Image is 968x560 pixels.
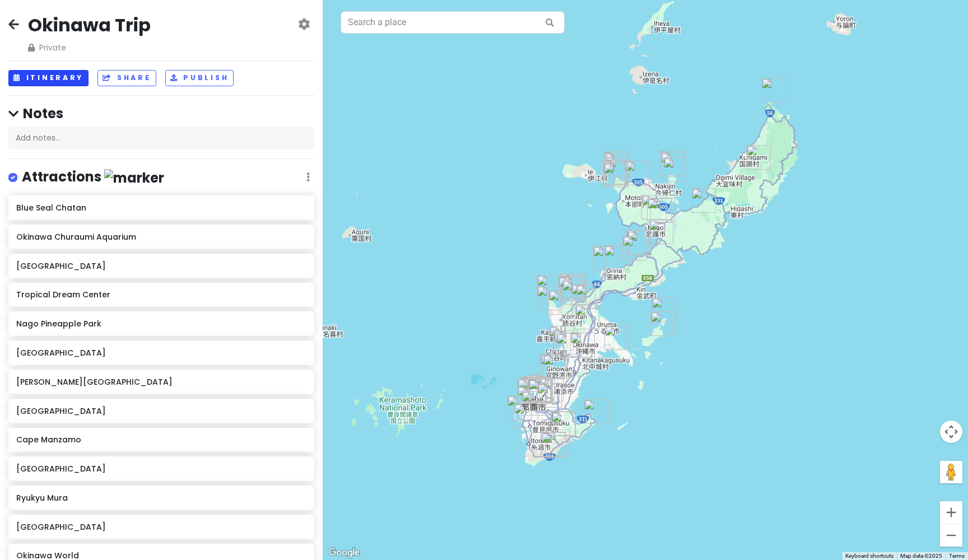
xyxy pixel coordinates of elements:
[940,461,962,483] button: Drag Pegman onto the map to open Street View
[761,78,786,102] div: Cape Hedo
[663,157,688,182] div: Kouri Ocean Tower
[97,70,156,86] button: Share
[28,13,151,37] h2: Okinawa Trip
[16,290,306,300] h6: Tropical Dream Center
[626,230,651,254] div: Busena Glass Bottom Boat Rides
[104,169,164,186] img: marker
[604,160,629,184] div: Okinawa Churaumi Aquarium
[606,157,630,181] div: okinawasun（オキナワサン）
[16,319,306,329] h6: Nago Pineapple Park
[604,161,629,186] div: Oceanic Culture Museum Planetarium
[604,325,629,350] div: Katsuren Castle Ruins
[641,195,666,220] div: Nago Pineapple Park
[561,274,586,299] div: Blue Cave
[165,70,234,86] button: Publish
[650,198,675,222] div: Neo Park
[650,311,675,336] div: Kafu Banta
[845,552,893,560] button: Keyboard shortcuts
[16,348,306,358] h6: [GEOGRAPHIC_DATA]
[517,379,542,403] div: LOISIR HOTEL NAHA
[575,305,599,329] div: Southeast Botanical Gardens
[8,70,89,86] button: Itinerary
[940,501,962,524] button: Zoom in
[576,284,601,309] div: Cave Okinawa
[16,406,306,416] h6: [GEOGRAPHIC_DATA]
[746,145,771,170] div: Yanbaru National Park
[556,333,581,358] div: Blue Seal Chatan
[16,232,306,242] h6: Okinawa Churaumi Aquarium
[28,41,151,54] span: Private
[522,376,546,401] div: Fukushūen Garden
[16,203,306,213] h6: Blue Seal Chatan
[603,160,627,185] div: Kaiyohaku Park Dolphin Lagoon
[551,412,576,436] div: Okinawa World
[507,395,532,420] div: Hammock Cafe la Isla
[539,377,564,402] div: Shuri Castle
[527,378,552,403] div: Hyatt Regency Naha, Okinawa
[660,152,685,177] div: Fukurubi
[517,386,542,410] div: AEON Naha
[659,151,684,175] div: Heart Rock
[649,220,673,244] div: Todoroki Waterfall Park
[603,151,628,176] div: Bisezaki Lighthouse
[900,553,942,559] span: Map data ©2025
[527,377,551,402] div: Naha Kokusai Dori Shopping Street
[940,524,962,547] button: Zoom out
[553,330,578,354] div: Junglila
[522,376,547,401] div: Matsuyama Park
[22,168,164,186] h4: Attractions
[604,153,629,178] div: Bisezaki Coast
[548,290,573,315] div: Zakimi Castle Ruins
[16,261,306,271] h6: [GEOGRAPHIC_DATA]
[540,354,565,379] div: 5-chōme-5-6 Makiminato
[537,286,561,310] div: BANTA CAFE
[514,403,538,428] div: Okinawa Outlet Mall Ashibinaa
[541,432,565,457] div: Peace Memorial Park
[604,245,629,270] div: Okashigoten Onna Branch
[523,377,548,402] div: Gorilla Go-Kart Okinawa
[325,545,362,560] img: Google
[16,493,306,503] h6: Ryukyu Mura
[527,378,551,403] div: Makishi Public Market
[561,276,586,301] div: The Bros. Sandwich Stand
[558,277,583,301] div: Maeda Breeze
[8,127,314,150] div: Add notes...
[341,11,565,34] input: Search a place
[584,399,608,424] div: Cape Chinen Park
[16,435,306,445] h6: Cape Manzamo
[562,280,587,305] div: Ryukyu Mura
[528,379,552,403] div: Tsuboya Yachimun Street
[553,332,578,357] div: Taco Rice Cafe Kijimuna
[16,464,306,474] h6: [GEOGRAPHIC_DATA]
[603,163,628,188] div: Tropical Dream Center
[530,374,555,399] div: DFS 沖縄 那覇店
[949,553,965,559] a: Terms
[651,297,676,322] div: Nakabaru Ruins
[537,383,562,408] div: Shikina-en Royal Gardens 識名園
[522,391,546,416] div: Former Japanese Navy Underground Headquarters
[571,284,595,309] div: Bios Hill
[570,333,595,357] div: Pokemon Center Okinawa
[543,354,567,379] div: A&W Makiminato
[545,430,570,454] div: Giza Banta Cliff
[627,231,651,255] div: Busena Marine Park
[528,379,553,404] div: Tsuboya Pottery Street
[625,161,649,185] div: Nakijin Castle Ruins
[551,411,575,436] div: Valley of Gangala
[537,275,561,300] div: Cape Zanpa
[16,377,306,387] h6: [PERSON_NAME][GEOGRAPHIC_DATA]
[325,545,362,560] a: Open this area in Google Maps (opens a new window)
[8,105,314,122] h4: Notes
[691,188,716,213] div: Ta-taki Waterfall
[528,379,553,403] div: UCHINA CAFÉ BUKU-BUKU
[542,432,566,456] div: Okinawa Prefectural Peace Memorial Museum
[940,421,962,443] button: Map camera controls
[647,198,672,223] div: AEON Nago
[622,236,647,260] div: Halekulani Okinawa
[16,522,306,532] h6: [GEOGRAPHIC_DATA]
[560,273,585,298] div: Cape Maeda
[549,326,574,351] div: Miyagi Coast
[593,246,617,270] div: Cape Manzamo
